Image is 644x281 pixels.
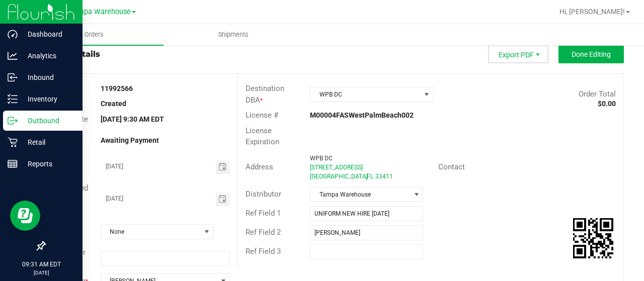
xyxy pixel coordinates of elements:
inline-svg: Inbound [8,72,18,82]
qrcode: 11992566 [573,218,613,258]
inline-svg: Reports [8,159,18,169]
p: Dashboard [18,28,78,40]
p: [DATE] [5,269,78,276]
strong: Awaiting Payment [101,136,159,144]
span: WPB DC [310,155,333,162]
strong: $0.00 [598,100,616,108]
span: Tampa Warehouse [69,8,131,16]
span: Order Total [579,89,616,99]
span: License Expiration [246,126,279,147]
inline-svg: Analytics [8,51,18,61]
span: Contact [438,162,465,171]
p: Analytics [18,50,78,62]
li: Export PDF [488,45,548,63]
span: [GEOGRAPHIC_DATA] [310,173,368,180]
p: Retail [18,136,78,148]
span: Ref Field 3 [246,247,281,256]
p: Inventory [18,93,78,105]
span: , [366,173,367,180]
p: Outbound [18,115,78,127]
span: Destination DBA [246,84,284,105]
img: Scan me! [573,218,613,258]
inline-svg: Dashboard [8,29,18,39]
span: Hi, [PERSON_NAME]! [559,8,625,16]
span: None [101,225,201,239]
span: Ref Field 1 [246,209,281,218]
p: Inbound [18,71,78,83]
span: Orders [71,30,117,39]
span: Shipments [205,30,262,39]
strong: Created [101,100,126,108]
iframe: Resource center [10,201,40,231]
span: Toggle calendar [216,192,230,206]
strong: 11992566 [101,84,133,92]
p: Reports [18,158,78,170]
span: [STREET_ADDRESS] [310,164,363,171]
span: Distributor [246,190,281,199]
p: 09:31 AM EDT [5,260,78,269]
inline-svg: Outbound [8,116,18,126]
strong: [DATE] 9:30 AM EDT [101,115,164,123]
span: WPB DC [310,87,421,102]
inline-svg: Retail [8,137,18,147]
a: Shipments [164,24,303,45]
strong: M00004FASWestPalmBeach002 [310,111,414,119]
inline-svg: Inventory [8,94,18,104]
span: 33411 [375,173,393,180]
span: FL [367,173,373,180]
span: Toggle calendar [216,160,230,174]
span: Ref Field 2 [246,228,281,237]
span: License # [246,111,278,120]
a: Orders [24,24,164,45]
span: Done Editing [572,50,611,58]
button: Done Editing [558,45,624,63]
span: Address [246,162,273,171]
span: Tampa Warehouse [310,188,410,202]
